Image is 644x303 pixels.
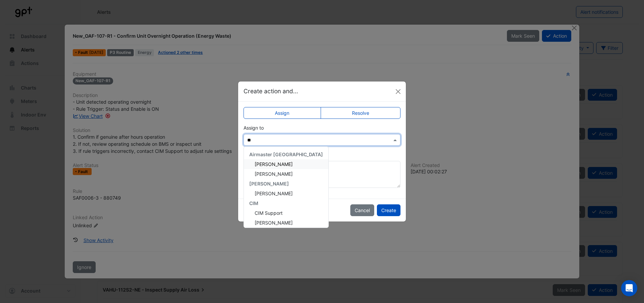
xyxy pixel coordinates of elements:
span: CIM Support [255,210,283,216]
span: [PERSON_NAME] [255,220,293,226]
span: [PERSON_NAME] [249,181,289,187]
span: CIM [249,200,258,206]
span: [PERSON_NAME] [255,161,293,167]
label: Assign [244,107,321,119]
div: Open Intercom Messenger [621,280,637,296]
span: [PERSON_NAME] [255,171,293,177]
h5: Create action and... [244,87,298,96]
label: Resolve [321,107,401,119]
span: Airmaster [GEOGRAPHIC_DATA] [249,151,323,157]
button: Create [377,204,400,216]
ng-dropdown-panel: Options list [244,146,329,228]
span: [PERSON_NAME] [255,191,293,196]
button: Cancel [350,204,374,216]
label: Assign to [244,124,264,131]
button: Close [393,87,403,97]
